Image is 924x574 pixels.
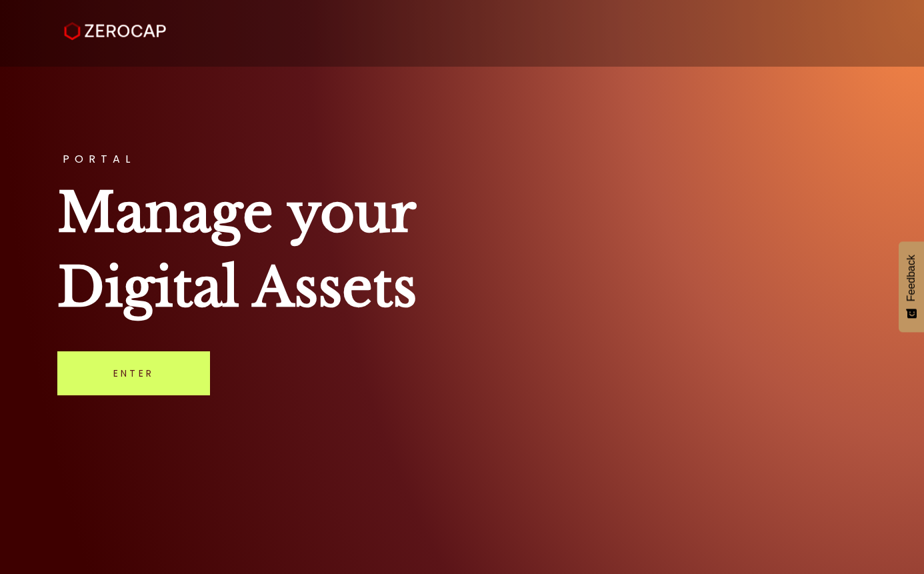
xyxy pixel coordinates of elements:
a: Enter [57,351,210,395]
h1: Manage your Digital Assets [57,175,867,325]
button: Feedback - Show survey [899,241,924,332]
h3: PORTAL [57,154,867,165]
img: ZeroCap [64,22,166,41]
span: Feedback [905,255,917,301]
